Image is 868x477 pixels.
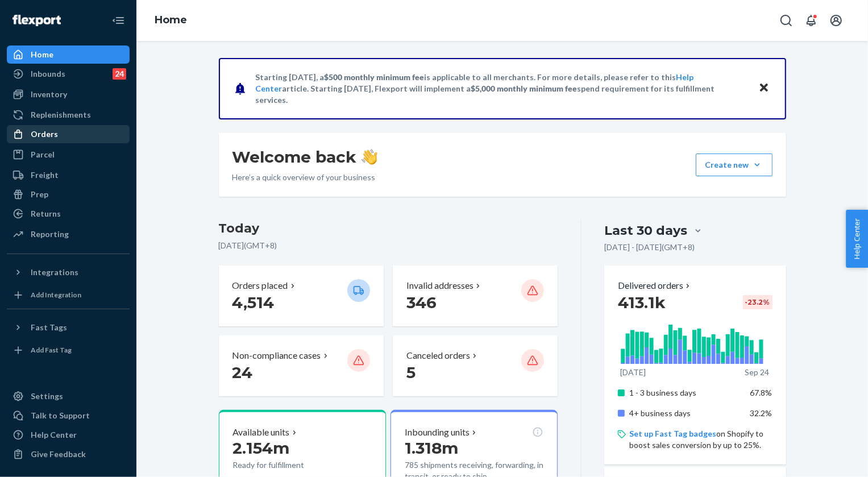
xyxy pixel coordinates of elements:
[7,205,130,223] a: Returns
[232,349,321,362] p: Non-compliance cases
[232,279,288,292] p: Orders placed
[31,391,63,402] div: Settings
[406,293,437,312] span: 346
[31,49,53,60] div: Home
[232,147,377,167] h1: Welcome back
[7,225,130,243] a: Reporting
[31,169,59,181] div: Freight
[7,65,130,83] a: Inbounds24
[7,387,130,405] a: Settings
[7,85,130,103] a: Inventory
[750,408,773,418] span: 32.2%
[7,166,130,184] a: Freight
[219,240,558,251] p: [DATE] ( GMT+8 )
[155,14,187,26] a: Home
[7,426,130,444] a: Help Center
[31,128,58,140] div: Orders
[7,445,130,463] button: Give Feedback
[362,149,377,165] img: hand-wave emoji
[219,335,384,396] button: Non-compliance cases 24
[393,266,558,326] button: Invalid addresses 346
[7,146,130,164] a: Parcel
[743,295,773,309] div: -23.2 %
[775,9,798,32] button: Open Search Box
[13,15,61,26] img: Flexport logo
[604,222,687,239] div: Last 30 days
[31,429,77,441] div: Help Center
[31,449,86,460] div: Give Feedback
[31,229,69,240] div: Reporting
[31,208,61,219] div: Returns
[31,410,90,421] div: Talk to Support
[325,72,425,82] span: $500 monthly minimum fee
[256,72,747,106] p: Starting [DATE], a is applicable to all merchants. For more details, please refer to this article...
[7,318,130,337] button: Fast Tags
[618,293,666,312] span: 413.1k
[31,149,55,160] div: Parcel
[745,367,769,378] p: Sep 24
[604,242,695,253] p: [DATE] - [DATE] ( GMT+8 )
[7,407,130,425] a: Talk to Support
[31,322,67,333] div: Fast Tags
[405,438,458,458] span: 1.318m
[219,266,384,326] button: Orders placed 4,514
[800,9,823,32] button: Open notifications
[406,279,474,292] p: Invalid addresses
[471,84,578,93] span: $5,000 monthly minimum fee
[405,426,470,439] p: Inbounding units
[825,9,848,32] button: Open account menu
[232,363,253,382] span: 24
[629,429,716,438] a: Set up Fast Tag badges
[31,189,48,200] div: Prep
[7,185,130,204] a: Prep
[233,438,290,458] span: 2.154m
[7,106,130,124] a: Replenishments
[629,387,741,399] p: 1 - 3 business days
[750,388,773,397] span: 67.8%
[620,367,646,378] p: [DATE]
[846,210,868,268] button: Help Center
[31,89,67,100] div: Inventory
[629,428,772,451] p: on Shopify to boost sales conversion by up to 25%.
[232,172,377,183] p: Here’s a quick overview of your business
[406,363,416,382] span: 5
[233,459,338,471] p: Ready for fulfillment
[107,9,130,32] button: Close Navigation
[31,109,91,121] div: Replenishments
[7,263,130,281] button: Integrations
[757,80,771,97] button: Close
[31,345,72,355] div: Add Fast Tag
[7,125,130,143] a: Orders
[31,290,81,300] div: Add Integration
[113,68,126,80] div: 24
[406,349,470,362] p: Canceled orders
[31,68,65,80] div: Inbounds
[146,4,196,37] ol: breadcrumbs
[7,45,130,64] a: Home
[233,426,290,439] p: Available units
[219,219,558,238] h3: Today
[696,154,773,176] button: Create new
[393,335,558,396] button: Canceled orders 5
[232,293,275,312] span: 4,514
[618,279,692,292] button: Delivered orders
[7,341,130,359] a: Add Fast Tag
[31,267,78,278] div: Integrations
[629,408,741,419] p: 4+ business days
[7,286,130,304] a: Add Integration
